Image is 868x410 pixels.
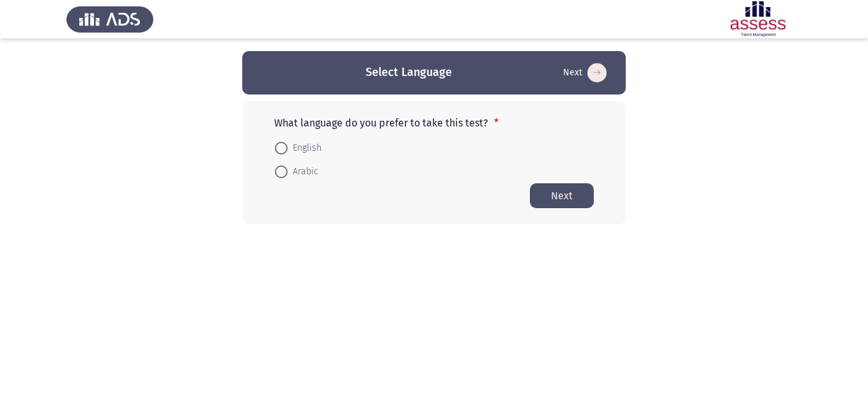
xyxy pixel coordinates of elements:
button: Start assessment [530,183,594,208]
span: English [288,140,322,156]
button: Start assessment [559,63,610,83]
span: Arabic [288,164,318,179]
p: What language do you prefer to take this test? [274,117,594,129]
img: Assessment logo of ASSESS Employability - EBI [715,1,802,37]
h3: Select Language [366,65,452,80]
img: Assess Talent Management logo [66,1,153,37]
